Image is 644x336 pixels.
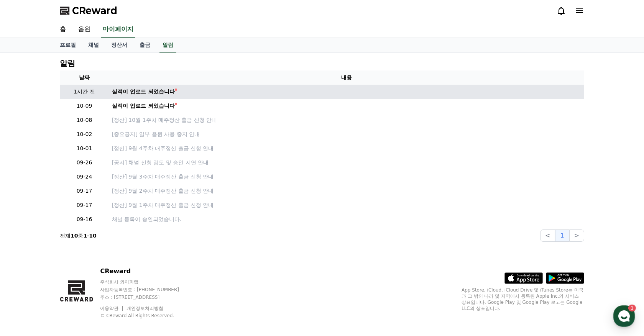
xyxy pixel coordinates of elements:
[82,38,105,52] a: 채널
[462,287,584,311] p: App Store, iCloud, iCloud Drive 및 iTunes Store는 미국과 그 밖의 나라 및 지역에서 등록된 Apple Inc.의 서비스 상표입니다. Goo...
[2,243,51,262] a: 홈
[60,59,75,67] h4: 알림
[63,159,106,167] p: 09-26
[101,21,135,38] a: 마이페이지
[112,88,581,96] a: 실적이 업로드 되었습니다
[54,38,82,52] a: 프로필
[24,254,29,261] span: 홈
[63,201,106,209] p: 09-17
[83,233,87,239] strong: 1
[51,243,99,262] a: 1대화
[112,144,581,152] a: [정산] 9월 4주차 매주정산 출금 신청 안내
[63,130,106,138] p: 10-02
[63,88,106,96] p: 1시간 전
[118,254,128,261] span: 설정
[60,5,117,17] a: CReward
[71,233,78,239] strong: 10
[159,38,176,52] a: 알림
[540,229,555,242] button: <
[60,70,109,85] th: 날짜
[112,130,581,138] a: [중요공지] 일부 음원 사용 중지 안내
[133,38,156,52] a: 출금
[555,229,569,242] button: 1
[70,255,79,261] span: 대화
[72,5,117,17] span: CReward
[112,173,581,181] a: [정산] 9월 3주차 매주정산 출금 신청 안내
[100,279,194,285] p: 주식회사 와이피랩
[78,243,80,249] span: 1
[99,243,147,262] a: 설정
[112,187,581,195] a: [정산] 9월 2주차 매주정산 출금 신청 안내
[112,201,581,209] a: [정산] 9월 1주차 매주정산 출금 신청 안내
[100,294,194,300] p: 주소 : [STREET_ADDRESS]
[89,233,96,239] strong: 10
[569,229,584,242] button: >
[127,306,163,311] a: 개인정보처리방침
[72,21,97,38] a: 음원
[112,215,581,223] p: 채널 등록이 승인되었습니다.
[105,38,133,52] a: 정산서
[100,267,194,276] p: CReward
[112,159,581,167] a: [공지] 채널 신청 검토 및 승인 지연 안내
[100,306,124,311] a: 이용약관
[100,287,194,293] p: 사업자등록번호 : [PHONE_NUMBER]
[63,144,106,152] p: 10-01
[63,215,106,223] p: 09-16
[63,187,106,195] p: 09-17
[112,102,581,110] a: 실적이 업로드 되었습니다
[109,70,584,85] th: 내용
[54,21,72,38] a: 홈
[60,232,97,239] p: 전체 중 -
[100,313,194,319] p: © CReward All Rights Reserved.
[112,102,175,110] div: 실적이 업로드 되었습니다
[112,88,175,96] div: 실적이 업로드 되었습니다
[112,116,581,124] a: [정산] 10월 1주차 매주정산 출금 신청 안내
[63,173,106,181] p: 09-24
[63,102,106,110] p: 10-09
[63,116,106,124] p: 10-08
